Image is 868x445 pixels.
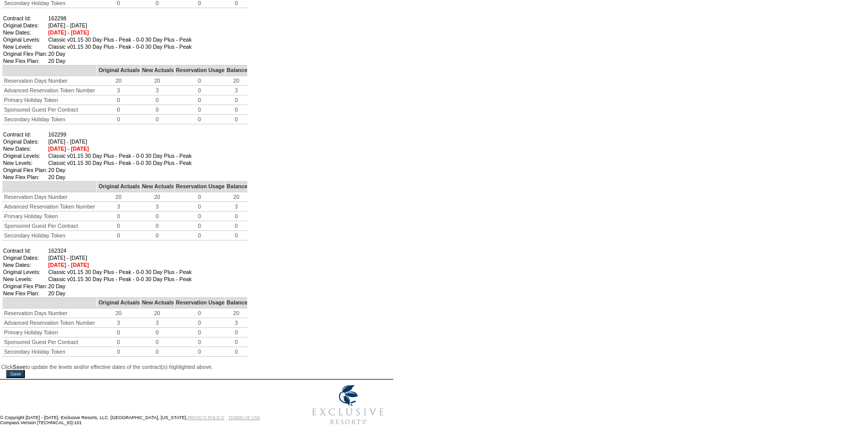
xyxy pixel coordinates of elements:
td: 0 [174,95,225,105]
a: TERMS OF USE [228,415,260,420]
td: 162298 [48,15,192,21]
td: 162299 [48,131,192,138]
td: 0 [140,221,174,231]
td: Sponsored Guest Per Contract [3,105,97,115]
td: 0 [174,221,225,231]
td: 0 [140,337,174,347]
td: Contract Id: [3,248,47,254]
td: 20 [225,76,248,86]
td: 20 Day [48,58,192,64]
td: 0 [225,212,248,221]
td: 0 [140,115,174,124]
td: 20 [140,309,174,318]
td: 0 [174,318,225,328]
td: New Dates: [3,262,47,268]
td: New Flex Plan: [3,290,47,296]
td: 20 Day [48,167,192,173]
td: Original Dates: [3,255,47,261]
td: 0 [174,309,225,318]
td: Classic v01.15 30 Day Plus - Peak - 0-0 30 Day Plus - Peak [48,153,192,159]
td: 3 [140,86,174,95]
td: Classic v01.15 30 Day Plus - Peak - 0-0 30 Day Plus - Peak [48,160,192,166]
td: 0 [174,76,225,86]
td: New Flex Plan: [3,174,47,180]
td: 20 [225,309,248,318]
td: 0 [174,115,225,124]
td: 0 [174,86,225,95]
td: [DATE] - [DATE] [48,139,192,145]
td: [DATE] - [DATE] [48,29,192,36]
td: 20 [225,192,248,202]
td: 0 [140,95,174,105]
td: Original Actuals [97,182,140,192]
td: New Dates: [3,146,47,152]
td: [DATE] - [DATE] [48,146,192,152]
td: 0 [174,337,225,347]
td: 20 Day [48,290,192,296]
td: Primary Holiday Token [3,328,97,337]
td: Balance [225,65,248,76]
td: 0 [174,105,225,115]
td: Original Levels: [3,153,47,159]
td: 0 [174,231,225,241]
td: 0 [225,105,248,115]
td: Primary Holiday Token [3,212,97,221]
td: Secondary Holiday Token [3,115,97,124]
img: Exclusive Resorts [303,380,393,430]
td: Original Flex Plan: [3,283,47,289]
td: 3 [225,86,248,95]
td: 0 [174,202,225,212]
td: 0 [97,221,140,231]
td: 0 [174,347,225,357]
td: Original Actuals [97,65,140,76]
td: Reservation Days Number [3,309,97,318]
td: 20 [140,76,174,86]
td: [DATE] - [DATE] [48,22,192,28]
td: Advanced Reservation Token Number [3,318,97,328]
td: 0 [97,95,140,105]
td: 0 [225,347,248,357]
td: 20 [97,309,140,318]
td: 20 Day [48,51,192,57]
td: Original Flex Plan: [3,51,47,57]
td: 0 [97,337,140,347]
td: Advanced Reservation Token Number [3,202,97,212]
td: Original Levels: [3,37,47,43]
td: Reservation Days Number [3,76,97,86]
td: 0 [140,347,174,357]
td: New Actuals [140,65,174,76]
td: Balance [225,182,248,192]
td: 0 [140,231,174,241]
td: 3 [225,202,248,212]
td: Balance [225,298,248,309]
td: New Levels: [3,276,47,282]
td: [DATE] - [DATE] [48,255,192,261]
td: Secondary Holiday Token [3,231,97,241]
td: Contract Id: [3,15,47,21]
td: New Levels: [3,44,47,50]
p: Click to update the levels and/or effective dates of the contract(s) highlighted above. [1,364,392,370]
td: 0 [174,212,225,221]
td: 20 [140,192,174,202]
td: 162324 [48,248,192,254]
td: 0 [140,328,174,337]
td: Original Actuals [97,298,140,309]
td: Classic v01.15 30 Day Plus - Peak - 0-0 30 Day Plus - Peak [48,44,192,50]
td: Secondary Holiday Token [3,347,97,357]
td: 0 [225,231,248,241]
td: New Dates: [3,29,47,36]
td: 0 [225,95,248,105]
td: 0 [225,328,248,337]
td: Classic v01.15 30 Day Plus - Peak - 0-0 30 Day Plus - Peak [48,37,192,43]
b: Save [13,364,25,370]
td: 0 [140,105,174,115]
td: New Flex Plan: [3,58,47,64]
td: 0 [225,221,248,231]
td: 0 [97,347,140,357]
td: Contract Id: [3,131,47,138]
td: Sponsored Guest Per Contract [3,337,97,347]
td: 3 [140,202,174,212]
td: Reservation Usage [174,65,225,76]
td: 0 [140,212,174,221]
td: 20 Day [48,174,192,180]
